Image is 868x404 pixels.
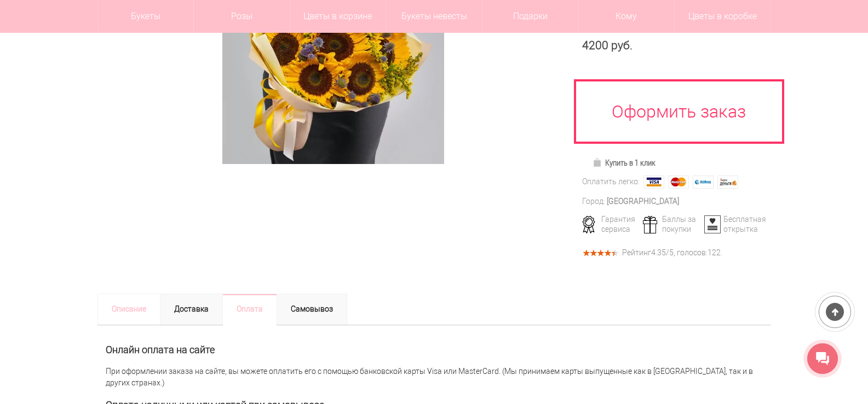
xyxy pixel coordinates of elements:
[639,214,702,234] div: Баллы за покупки
[160,294,223,325] a: Доставка
[574,79,784,144] a: Оформить заказ
[622,250,722,256] div: Рейтинг /5, голосов: .
[593,158,605,167] img: Купить в 1 клик
[607,196,679,207] div: [GEOGRAPHIC_DATA]
[717,175,738,189] img: Яндекс Деньги
[693,175,714,189] img: Webmoney
[651,248,666,257] span: 4.35
[700,214,763,234] div: Бесплатная открытка
[106,344,763,355] h2: Онлайн оплата на сайте
[97,294,160,325] a: Описание
[708,248,721,257] span: 122
[588,155,660,171] a: Купить в 1 клик
[222,294,277,325] a: Оплата
[668,175,689,189] img: MasterCard
[582,176,640,188] div: Оплатить легко:
[106,366,763,389] p: При оформлении заказа на сайте, вы можете оплатить его с помощью банковской карты Visa или Master...
[578,214,641,234] div: Гарантия сервиса
[643,175,664,189] img: Visa
[582,196,605,207] div: Город:
[277,294,347,325] a: Самовывоз
[582,39,771,52] div: 4200 руб.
